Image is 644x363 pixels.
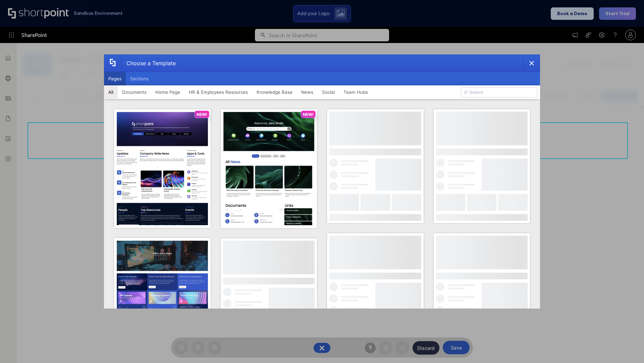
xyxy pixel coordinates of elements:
button: News [297,85,318,99]
button: Pages [104,72,126,85]
button: Social [318,85,339,99]
div: template selector [104,54,540,309]
button: All [104,85,118,99]
button: Sections [126,72,153,85]
p: NEW! [197,112,207,117]
button: Home Page [151,85,184,99]
input: Search [461,87,537,97]
div: Choose a Template [121,55,176,72]
iframe: Chat Widget [610,331,644,363]
button: HR & Employees Resources [184,85,252,99]
button: Knowledge Base [252,85,297,99]
p: NEW! [303,112,314,117]
button: Team Hubs [339,85,372,99]
button: Documents [118,85,151,99]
